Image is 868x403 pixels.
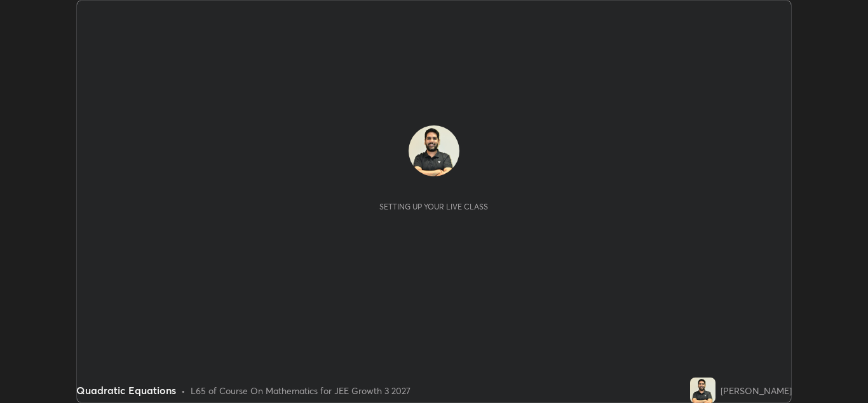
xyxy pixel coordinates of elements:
img: d9cff753008c4d4b94e8f9a48afdbfb4.jpg [409,125,459,176]
div: [PERSON_NAME] [721,384,792,397]
div: L65 of Course On Mathematics for JEE Growth 3 2027 [191,384,410,397]
div: • [181,384,186,397]
div: Setting up your live class [379,202,488,211]
img: d9cff753008c4d4b94e8f9a48afdbfb4.jpg [690,378,715,403]
div: Quadratic Equations [76,383,176,398]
